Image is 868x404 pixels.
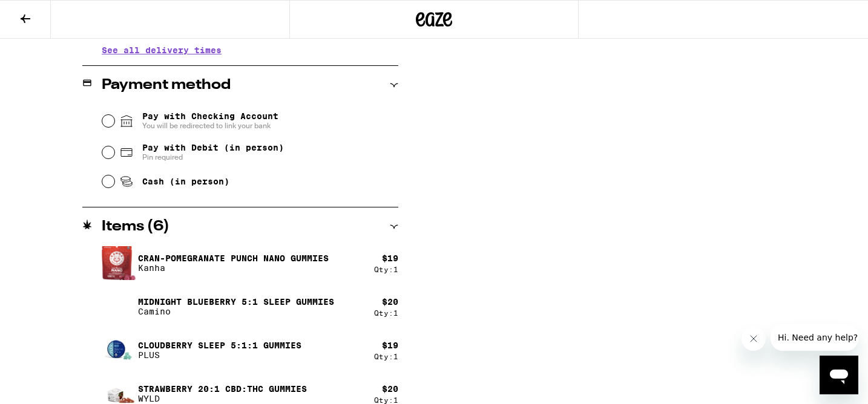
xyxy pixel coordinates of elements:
iframe: Message from company [771,324,858,351]
div: Qty: 1 [374,309,398,317]
span: Pay with Checking Account [142,111,278,131]
span: You will be redirected to link your bank [142,121,278,131]
span: Pay with Debit (in person) [142,143,284,152]
p: Cloudberry SLEEP 5:1:1 Gummies [138,340,301,350]
p: Strawberry 20:1 CBD:THC Gummies [138,384,307,394]
div: $ 19 [382,340,398,350]
p: WYLD [138,394,307,403]
div: Qty: 1 [374,266,398,273]
div: Qty: 1 [374,353,398,360]
h2: Items ( 6 ) [102,220,169,234]
p: Midnight Blueberry 5:1 Sleep Gummies [138,297,334,307]
img: Cloudberry SLEEP 5:1:1 Gummies [102,333,136,367]
div: $ 19 [382,253,398,263]
div: Qty: 1 [374,396,398,404]
img: Cran-Pomegranate Punch Nano Gummies [102,245,136,281]
iframe: Button to launch messaging window [820,356,858,394]
p: PLUS [138,350,301,360]
img: Midnight Blueberry 5:1 Sleep Gummies [102,290,136,324]
p: Cran-Pomegranate Punch Nano Gummies [138,253,329,263]
span: Cash (in person) [142,177,229,186]
h2: Payment method [102,78,231,93]
p: Kanha [138,263,329,273]
div: $ 20 [382,384,398,394]
div: $ 20 [382,297,398,307]
span: Pin required [142,152,284,162]
p: Camino [138,307,334,316]
iframe: Close message [741,327,766,351]
button: See all delivery times [102,46,222,54]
